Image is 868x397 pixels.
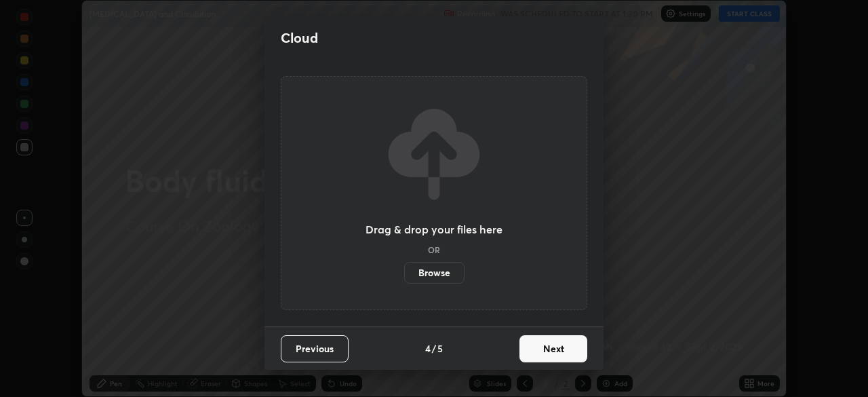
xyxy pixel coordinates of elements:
[281,29,318,47] h2: Cloud
[281,335,349,362] button: Previous
[366,224,502,235] h3: Drag & drop your files here
[519,335,587,362] button: Next
[432,341,436,356] h4: /
[425,341,431,356] h4: 4
[437,341,443,356] h4: 5
[428,246,440,254] h5: OR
